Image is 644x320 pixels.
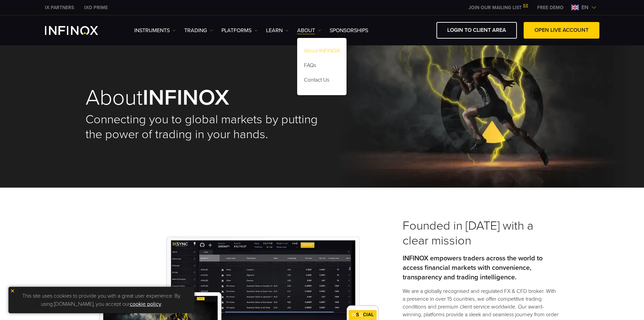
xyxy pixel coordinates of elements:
[143,84,229,111] strong: INFINOX
[436,22,517,39] a: LOGIN TO CLIENT AREA
[532,4,569,11] a: INFINOX MENU
[403,218,559,248] h3: Founded in [DATE] with a clear mission
[297,45,347,59] a: About INFINOX
[297,26,321,35] a: ABOUT
[463,5,532,10] a: JOIN OUR MAILING LIST
[134,26,176,35] a: Instruments
[221,26,258,35] a: PLATFORMS
[579,3,591,12] span: en
[130,301,161,307] a: cookie policy
[524,22,599,39] a: OPEN LIVE ACCOUNT
[184,26,213,35] a: TRADING
[330,26,368,35] a: SPONSORSHIPS
[45,26,114,35] a: INFINOX Logo
[12,290,191,310] p: This site uses cookies to provide you with a great user experience. By using [DOMAIN_NAME], you a...
[86,112,322,142] h2: Connecting you to global markets by putting the power of trading in your hands.
[266,26,289,35] a: Learn
[86,87,322,109] h1: About
[79,4,113,11] a: INFINOX
[40,4,79,11] a: INFINOX
[297,59,347,74] a: FAQs
[403,254,559,282] p: INFINOX empowers traders across the world to access financial markets with convenience, transpare...
[10,289,15,293] img: yellow close icon
[297,74,347,88] a: Contact Us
